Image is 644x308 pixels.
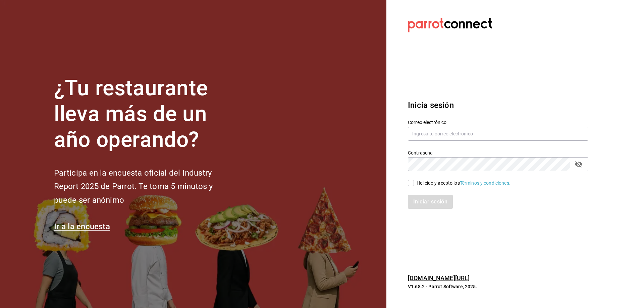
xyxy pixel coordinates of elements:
h2: Participa en la encuesta oficial del Industry Report 2025 de Parrot. Te toma 5 minutos y puede se... [54,166,235,207]
button: passwordField [573,159,584,170]
div: He leído y acepto los [417,180,511,187]
h1: ¿Tu restaurante lleva más de un año operando? [54,75,235,152]
a: Términos y condiciones. [460,180,511,186]
label: Contraseña [408,150,588,155]
label: Correo electrónico [408,120,588,125]
h3: Inicia sesión [408,99,588,111]
input: Ingresa tu correo electrónico [408,127,588,141]
a: Ir a la encuesta [54,222,110,231]
p: V1.68.2 - Parrot Software, 2025. [408,283,588,290]
a: [DOMAIN_NAME][URL] [408,274,470,282]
